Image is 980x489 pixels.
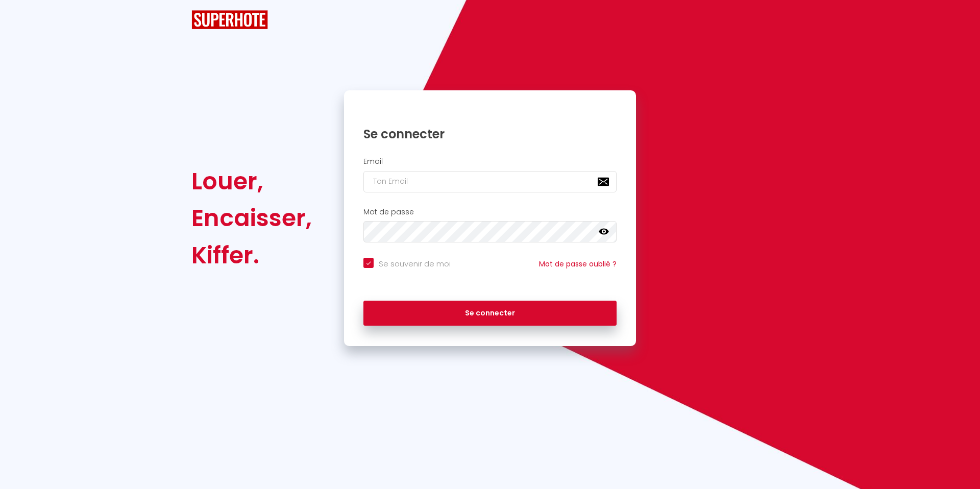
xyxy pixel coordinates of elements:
[191,200,312,236] div: Encaisser,
[363,157,617,166] h2: Email
[191,237,312,274] div: Kiffer.
[363,208,617,216] h2: Mot de passe
[191,10,268,29] img: SuperHote logo
[363,171,617,192] input: Ton Email
[191,163,312,200] div: Louer,
[363,301,617,326] button: Se connecter
[539,259,617,269] a: Mot de passe oublié ?
[363,126,617,142] h1: Se connecter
